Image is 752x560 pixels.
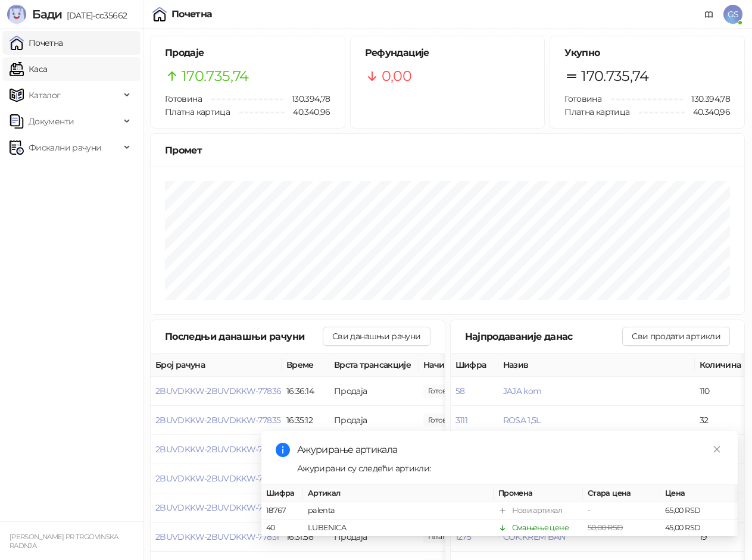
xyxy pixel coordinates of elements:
[261,485,303,502] th: Шифра
[261,502,303,520] td: 18767
[498,353,695,377] th: Назив
[282,406,329,435] td: 16:35:12
[283,92,330,105] span: 130.394,78
[323,327,430,346] button: Сви данашњи рачуни
[303,485,494,502] th: Артикал
[329,406,419,435] td: Продаја
[285,105,330,118] span: 40.340,96
[583,485,660,502] th: Стара цена
[588,523,623,532] span: 50,00 RSD
[503,415,541,426] button: ROSA 1,5L
[423,384,464,398] span: 1.245,00
[155,415,280,426] button: 2BUVDKKW-2BUVDKKW-77835
[455,386,465,396] button: 58
[182,65,249,87] span: 170.735,74
[695,353,748,377] th: Количина
[455,415,467,426] button: 3111
[155,386,281,396] button: 2BUVDKKW-2BUVDKKW-77836
[10,31,63,55] a: Почетна
[171,10,213,19] div: Почетна
[685,105,730,118] span: 40.340,96
[581,65,648,87] span: 170.735,74
[329,377,419,406] td: Продаја
[151,353,282,377] th: Број рачуна
[10,533,118,550] small: [PERSON_NAME] PR TRGOVINSKA RADNJA
[382,65,411,87] span: 0,00
[165,46,330,60] h5: Продаје
[303,502,494,520] td: palenta
[660,502,738,520] td: 65,00 RSD
[365,46,531,60] h5: Рефундације
[723,5,742,24] span: GS
[683,92,730,105] span: 130.394,78
[62,10,127,21] span: [DATE]-cc35662
[7,5,26,24] img: Logo
[297,443,723,457] div: Ажурирање артикала
[503,386,542,396] button: JAJA kom
[329,353,419,377] th: Врста трансакције
[155,502,280,513] button: 2BUVDKKW-2BUVDKKW-77832
[695,377,748,406] td: 110
[700,5,719,24] a: Документација
[713,445,721,453] span: close
[451,353,498,377] th: Шифра
[564,107,629,117] span: Платна картица
[261,520,303,537] td: 40
[622,327,730,346] button: Сви продати артикли
[583,502,660,520] td: -
[276,443,290,457] span: info-circle
[155,444,281,455] button: 2BUVDKKW-2BUVDKKW-77834
[10,57,47,81] a: Каса
[155,531,279,542] button: 2BUVDKKW-2BUVDKKW-77831
[564,93,601,104] span: Готовина
[29,110,74,133] span: Документи
[297,462,723,475] div: Ажурирани су следећи артикли:
[660,520,738,537] td: 45,00 RSD
[282,353,329,377] th: Време
[419,353,538,377] th: Начини плаћања
[564,46,730,60] h5: Укупно
[423,414,464,427] span: 334,00
[165,143,730,158] div: Промет
[165,107,230,117] span: Платна картица
[494,485,583,502] th: Промена
[165,329,323,344] div: Последњи данашњи рачуни
[282,377,329,406] td: 16:36:14
[512,522,569,534] div: Смањење цене
[165,93,202,104] span: Готовина
[660,485,738,502] th: Цена
[465,329,623,344] div: Најпродаваније данас
[155,473,280,484] button: 2BUVDKKW-2BUVDKKW-77833
[695,406,748,435] td: 32
[710,443,723,456] a: Close
[303,520,494,537] td: LUBENICA
[512,505,562,517] div: Нови артикал
[29,83,61,107] span: Каталог
[29,136,101,159] span: Фискални рачуни
[32,7,62,21] span: Бади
